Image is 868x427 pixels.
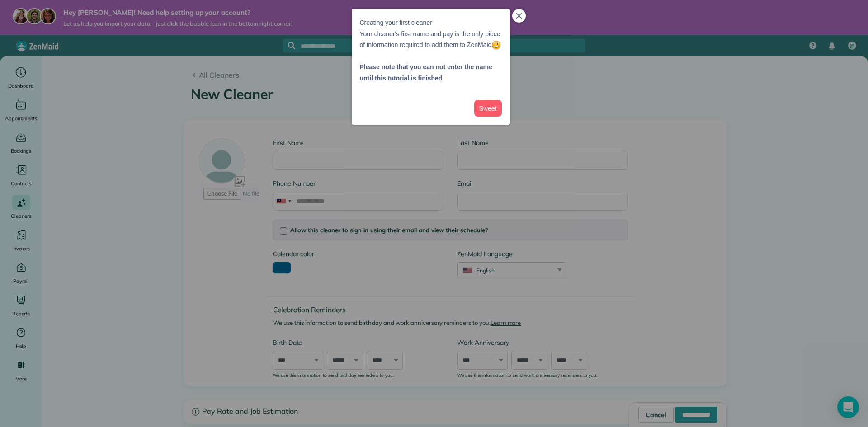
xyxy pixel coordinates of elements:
div: Creating your first cleanerYour cleaner&amp;#39;s first name and pay is the only piece of informa... [352,9,510,125]
strong: Please note that you can not enter the name until this tutorial is finished [360,63,492,82]
img: :smiley: [491,40,501,50]
button: close, [512,9,526,23]
button: Sweet [474,100,502,117]
p: Creating your first cleaner Your cleaner's first name and pay is the only piece of information re... [360,17,502,51]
